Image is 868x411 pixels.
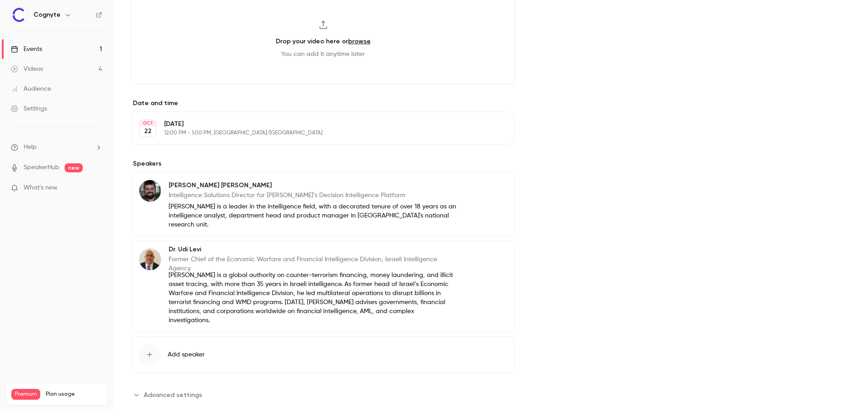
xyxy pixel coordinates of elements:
[131,240,515,332] div: Dr. Udi LeviDr. Udi LeviFormer Chief of the Economic Warfare and Financial Intelligence Division,...
[169,191,456,200] p: Intelligence Solutions Director for [PERSON_NAME]’s Decision Intelligence Platform
[24,183,57,193] span: What's new
[139,180,161,202] img: Omer Frenkel
[140,120,156,126] div: OCT
[169,202,456,229] p: [PERSON_NAME] is a leader in the intelligence field, with a decorated tenure of over 18 years as ...
[131,99,515,108] label: Date and time
[46,391,102,398] span: Plan usage
[168,350,205,359] span: Add speaker
[24,163,59,172] a: SpeakerHub
[11,143,102,152] li: help-dropdown-opener
[348,37,371,45] a: browse
[169,245,456,254] p: Dr. Udi Levi
[11,65,43,74] div: Videos
[11,389,40,400] span: Premium
[276,37,371,46] h3: Drop your video here or
[131,159,515,168] label: Speakers
[11,8,26,22] img: Cognyte
[24,143,37,152] span: Help
[144,127,151,136] p: 22
[131,388,208,402] button: Advanced settings
[281,50,365,59] span: You can add it anytime later
[11,45,42,54] div: Events
[169,181,456,190] p: [PERSON_NAME] [PERSON_NAME]
[65,163,83,172] span: new
[164,129,467,137] p: 12:00 PM - 1:00 PM, [GEOGRAPHIC_DATA]/[GEOGRAPHIC_DATA]
[164,120,467,129] p: [DATE]
[131,388,515,402] section: Advanced settings
[131,172,515,237] div: Omer Frenkel[PERSON_NAME] [PERSON_NAME]Intelligence Solutions Director for [PERSON_NAME]’s Decisi...
[169,271,456,325] p: [PERSON_NAME] is a global authority on counter-terrorism financing, money laundering, and illicit...
[33,10,61,19] h6: Cognyte
[131,336,515,373] button: Add speaker
[11,84,51,93] div: Audience
[11,104,47,113] div: Settings
[139,249,161,270] img: Dr. Udi Levi
[169,255,456,273] p: Former Chief of the Economic Warfare and Financial Intelligence Division, Israeli Intelligence Ag...
[144,390,202,400] span: Advanced settings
